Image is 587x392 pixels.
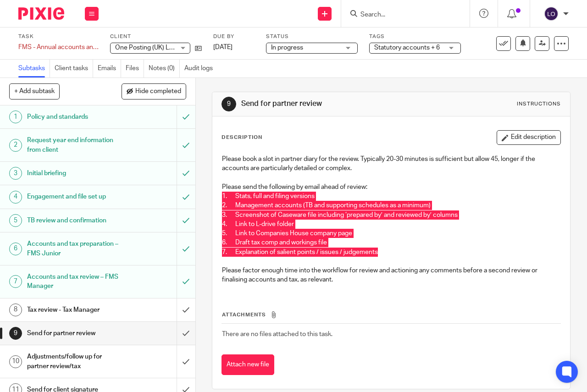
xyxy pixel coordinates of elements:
h1: Tax review - Tax Manager [27,303,121,317]
h1: Accounts and tax review – FMS Manager [27,270,121,293]
p: Please send the following by email ahead of review: [222,182,560,192]
div: 4 [9,191,22,204]
h1: Engagement and file set up [27,190,121,204]
div: Instructions [517,100,561,108]
p: 7. Explanation of salient points / issues / judgements [222,248,560,257]
span: There are no files attached to this task. [222,331,332,337]
span: Hide completed [135,88,181,95]
span: In progress [271,44,303,51]
p: 4. Link to L-drive folder [222,220,560,229]
h1: Policy and standards [27,110,121,124]
p: Please factor enough time into the workflow for review and actioning any comments before a second... [222,266,560,285]
a: Notes (0) [149,60,180,77]
h1: Send for partner review [27,326,121,340]
a: Emails [98,60,121,77]
a: Client tasks [55,60,93,77]
h1: Adjustments/follow up for partner review/tax [27,350,121,373]
p: Description [222,134,262,141]
p: 3. Screenshot of Caseware file including ‘prepared by’ and reviewed by’ columns [222,210,560,220]
span: One Posting (UK) Ltd [115,44,175,51]
label: Task [18,33,99,40]
div: 7 [9,275,22,288]
p: 5. Link to Companies House company page [222,229,560,238]
h1: Initial briefing [27,166,121,180]
div: 9 [9,327,22,340]
a: Subtasks [18,60,50,77]
div: 1 [9,110,22,123]
div: 10 [9,355,22,368]
p: 1. Stats, full and filing versions [222,192,560,201]
span: Attachments [222,312,266,317]
p: Please book a slot in partner diary for the review. Typically 20-30 minutes is sufficient but all... [222,155,560,173]
div: 3 [9,167,22,180]
h1: Request year end information from client [27,133,121,157]
button: Attach new file [222,354,274,375]
label: Client [110,33,202,40]
div: 8 [9,304,22,316]
label: Status [266,33,358,40]
div: 9 [222,97,236,111]
div: 6 [9,243,22,255]
div: FMS - Annual accounts and corporation tax - December 2024 [18,43,99,52]
label: Tags [369,33,461,40]
button: Hide completed [122,83,186,99]
h1: TB review and confirmation [27,214,121,227]
h1: Accounts and tax preparation – FMS Junior [27,237,121,260]
span: [DATE] [213,44,233,50]
a: Audit logs [184,60,217,77]
p: 2. Management accounts (TB and supporting schedules as a minimum) [222,201,560,210]
div: 5 [9,214,22,227]
div: FMS - Annual accounts and corporation tax - [DATE] [18,43,99,52]
button: Edit description [497,130,561,145]
span: Statutory accounts + 6 [374,44,440,51]
input: Search [360,11,442,19]
a: Files [126,60,144,77]
img: Pixie [18,7,64,20]
div: 2 [9,139,22,152]
label: Due by [213,33,255,40]
h1: Send for partner review [241,99,411,109]
p: 6. Draft tax comp and workings file [222,238,560,247]
button: + Add subtask [9,83,60,99]
img: svg%3E [544,6,559,21]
